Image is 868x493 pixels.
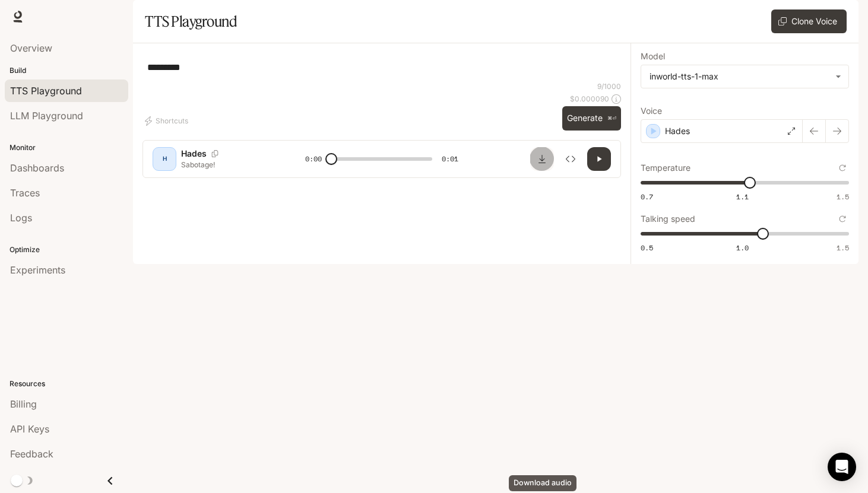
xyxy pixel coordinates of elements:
button: Copy Voice ID [207,150,223,157]
button: Inspect [559,147,582,171]
span: 0.7 [641,192,653,202]
h1: TTS Playground [145,9,237,33]
p: Hades [181,148,207,160]
p: 9 / 1000 [597,81,621,91]
div: Open Intercom Messenger [828,453,856,481]
span: 1.5 [837,192,849,202]
button: Shortcuts [142,112,193,131]
p: Voice [641,107,662,115]
p: Hades [665,125,690,137]
p: Sabotage! [181,160,277,170]
p: Talking speed [641,215,695,223]
span: 1.1 [736,192,749,202]
span: 1.5 [837,243,849,253]
button: Clone Voice [771,9,847,33]
span: 0:01 [442,153,458,165]
span: 0.5 [641,243,653,253]
button: Reset to default [836,161,849,174]
div: H [155,150,174,168]
p: $ 0.000090 [570,94,609,104]
span: 1.0 [736,243,749,253]
div: Download audio [509,475,576,491]
div: inworld-tts-1-max [641,65,848,88]
div: inworld-tts-1-max [650,71,829,82]
button: Reset to default [836,212,849,225]
button: Download audio [530,147,554,171]
button: Generate⌘⏎ [562,106,621,131]
p: ⌘⏎ [607,115,616,122]
p: Temperature [641,164,690,172]
span: 0:00 [305,153,322,165]
p: Model [641,52,665,61]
